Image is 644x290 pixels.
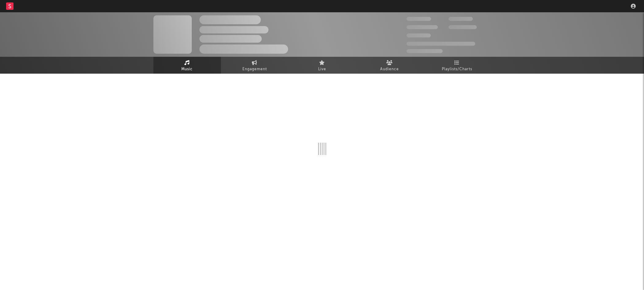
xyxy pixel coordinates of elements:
[407,17,431,21] span: 300,000
[423,57,491,74] a: Playlists/Charts
[242,66,267,73] span: Engagement
[407,49,443,53] span: Jump Score: 85.0
[442,66,472,73] span: Playlists/Charts
[356,57,423,74] a: Audience
[407,25,438,29] span: 50,000,000
[407,33,431,37] span: 100,000
[288,57,356,74] a: Live
[181,66,193,73] span: Music
[449,17,473,21] span: 100,000
[221,57,288,74] a: Engagement
[380,66,399,73] span: Audience
[153,57,221,74] a: Music
[449,25,477,29] span: 1,000,000
[407,42,475,46] span: 50,000,000 Monthly Listeners
[318,66,326,73] span: Live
